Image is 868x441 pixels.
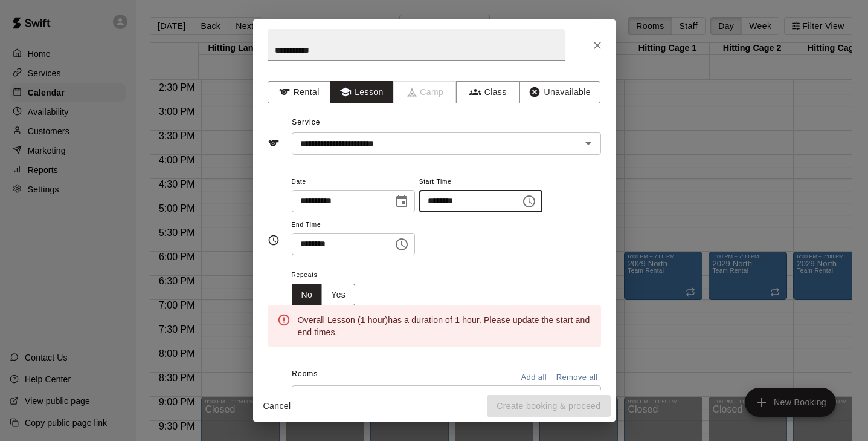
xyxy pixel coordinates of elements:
button: Choose date, selected date is Oct 10, 2025 [390,189,414,214]
button: Yes [321,284,355,306]
svg: Service [268,137,280,149]
span: Date [292,174,415,191]
button: Class [456,81,519,103]
span: End Time [292,217,415,234]
button: Open [580,388,597,405]
button: Cancel [258,395,297,417]
button: Choose time, selected time is 3:30 PM [390,232,414,256]
span: Service [292,118,320,126]
span: Start Time [419,174,542,191]
button: Unavailable [519,81,600,103]
button: Close [587,34,608,56]
button: Remove all [553,368,601,387]
span: Camps can only be created in the Services page [394,81,457,103]
button: Open [580,135,597,152]
button: Lesson [330,81,393,103]
span: Rooms [292,370,318,378]
div: Overall Lesson (1 hour) has a duration of 1 hour . Please update the start and end times. [298,309,591,343]
button: No [292,284,323,306]
svg: Timing [268,234,280,246]
div: outlined button group [292,284,356,306]
span: Repeats [292,267,365,284]
button: Add all [515,368,553,387]
button: Rental [268,81,331,103]
button: Choose time, selected time is 3:00 PM [517,189,541,214]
